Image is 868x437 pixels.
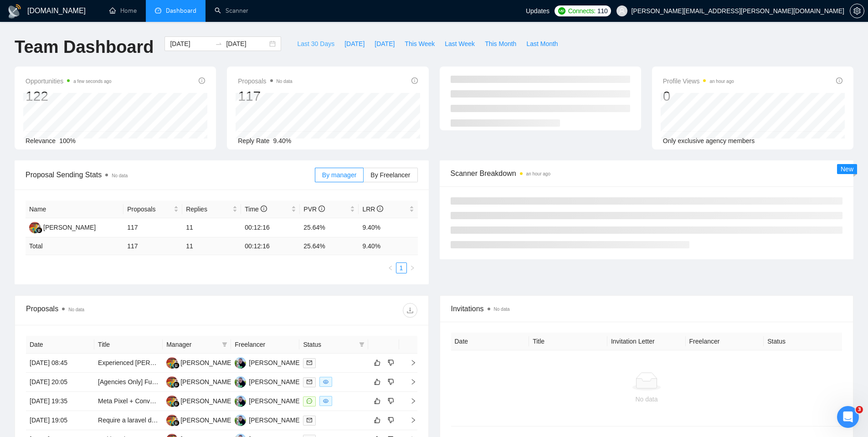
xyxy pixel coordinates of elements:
img: gigradar-bm.png [36,227,42,233]
span: mail [307,379,312,385]
th: Status [764,333,842,350]
span: Last Week [445,39,475,49]
span: download [403,307,417,314]
div: [PERSON_NAME] [249,377,301,387]
th: Freelancer [231,336,299,354]
span: to [215,40,222,47]
span: filter [222,342,227,347]
td: 25.64 % [300,237,359,255]
td: [DATE] 08:45 [26,354,94,373]
td: 11 [182,237,241,255]
span: info-circle [377,206,383,212]
span: Dashboard [166,7,196,15]
span: filter [220,338,229,351]
div: Proposals [26,303,221,318]
button: like [372,357,383,368]
span: like [374,416,380,424]
td: 9.40 % [359,237,417,255]
span: Last Month [526,39,558,49]
button: like [372,415,383,426]
td: 00:12:16 [241,218,300,237]
span: Invitations [451,303,842,314]
th: Invitation Letter [607,333,686,350]
td: [DATE] 19:05 [26,411,94,430]
span: Proposals [127,204,172,214]
span: info-circle [199,77,205,84]
td: [DATE] 19:35 [26,392,94,411]
time: an hour ago [526,171,550,176]
div: [PERSON_NAME] [180,415,233,425]
iframe: Intercom live chat [837,406,859,428]
a: OI[PERSON_NAME] [235,359,301,366]
button: [DATE] [370,36,400,51]
span: Connects: [568,6,596,16]
img: OI [235,357,246,369]
img: gigradar-bm.png [173,362,180,369]
span: 9.40% [273,137,292,144]
input: Start date [170,39,211,49]
span: like [374,397,380,405]
span: info-circle [411,77,418,84]
span: No data [494,307,510,312]
span: New [841,165,853,173]
span: dislike [388,378,394,386]
th: Name [26,201,123,218]
span: Reply Rate [238,137,269,144]
td: 117 [123,218,182,237]
img: IH [166,415,178,426]
span: Last 30 Days [297,39,334,49]
img: gigradar-bm.png [173,401,180,407]
span: Time [245,206,267,213]
th: Proposals [123,201,182,218]
span: eye [323,379,329,385]
a: Experienced [PERSON_NAME] for Resource Management/Scheduling Module [98,359,321,366]
a: OI[PERSON_NAME] [235,378,301,385]
span: left [388,265,393,271]
div: [PERSON_NAME] [180,377,233,387]
button: dislike [385,415,396,426]
span: info-circle [318,206,325,212]
button: setting [850,4,864,18]
span: By manager [322,171,356,179]
img: logo [7,4,22,19]
th: Date [26,336,94,354]
span: right [403,398,416,404]
span: Profile Views [663,76,734,87]
h1: Team Dashboard [15,36,154,58]
span: info-circle [261,206,267,212]
th: Date [451,333,529,350]
span: swap-right [215,40,222,47]
td: 11 [182,218,241,237]
a: IH[PERSON_NAME] [166,359,233,366]
a: IH[PERSON_NAME] [29,223,96,231]
span: No data [277,79,293,84]
span: Replies [186,204,231,214]
td: [Agencies Only] Full Refactor & Optimization of Live Delivery System (Flutter + Laravel) [94,373,163,392]
span: dislike [388,397,394,405]
button: right [407,262,418,273]
span: No data [68,307,84,312]
a: setting [850,7,864,15]
span: Relevance [26,137,56,144]
button: This Week [400,36,440,51]
span: like [374,378,380,386]
td: [DATE] 20:05 [26,373,94,392]
div: [PERSON_NAME] [180,358,233,368]
img: gigradar-bm.png [173,420,180,426]
div: 0 [663,87,734,105]
td: 117 [123,237,182,255]
td: 25.64% [300,218,359,237]
span: eye [323,398,329,404]
th: Title [94,336,163,354]
button: download [403,303,417,318]
button: Last Week [440,36,480,51]
span: dislike [388,416,394,424]
span: message [307,398,312,404]
span: right [410,265,415,271]
span: mail [307,417,312,423]
a: 1 [396,263,406,273]
img: IH [166,376,178,388]
div: [PERSON_NAME] [249,358,301,368]
span: like [374,359,380,366]
td: Experienced Laravel Developer for Resource Management/Scheduling Module [94,354,163,373]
